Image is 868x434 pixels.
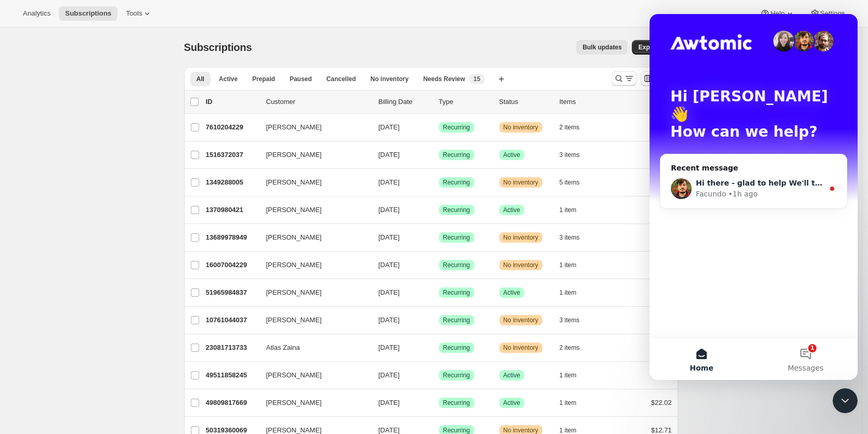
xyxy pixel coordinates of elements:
p: 49809817669 [206,398,258,408]
span: 1 item [560,288,577,297]
div: 1349288005[PERSON_NAME][DATE]SuccessRecurringWarningNo inventory5 items$85.41 [206,175,672,190]
span: Active [503,151,521,159]
span: Active [219,75,238,83]
div: • 1h ago [79,175,108,186]
span: [DATE] [379,426,400,434]
span: [DATE] [379,288,400,296]
span: [DATE] [379,206,400,214]
span: Recurring [443,316,470,324]
span: [DATE] [379,123,400,131]
div: Items [560,97,612,107]
button: Tools [120,6,159,21]
span: No inventory [503,123,538,131]
span: Active [503,371,521,379]
button: 3 items [560,148,591,162]
button: 3 items [560,313,591,327]
span: Bulk updates [582,43,621,51]
button: Search and filter results [612,71,637,86]
span: Subscriptions [65,9,111,18]
div: 1516372037[PERSON_NAME][DATE]SuccessRecurringSuccessActive3 items$49.69 [206,148,672,162]
span: [DATE] [379,233,400,241]
span: All [197,75,204,83]
span: [DATE] [379,344,400,351]
span: [DATE] [379,371,400,379]
div: Facundo [46,175,76,186]
span: No inventory [503,178,538,187]
span: 15 [473,75,480,83]
p: 7610204229 [206,122,258,133]
span: Active [503,206,521,214]
span: $12.71 [651,426,672,434]
div: 1370980421[PERSON_NAME][DATE]SuccessRecurringSuccessActive1 item$11.93 [206,203,672,217]
button: [PERSON_NAME] [260,284,364,301]
span: [PERSON_NAME] [266,122,322,133]
button: Settings [804,6,851,21]
span: 1 item [560,371,577,379]
span: Active [503,288,521,297]
button: [PERSON_NAME] [260,202,364,218]
span: 1 item [560,399,577,407]
span: Cancelled [327,75,356,83]
span: Subscriptions [184,42,252,53]
span: Messages [138,350,174,358]
button: [PERSON_NAME] [260,312,364,328]
span: [DATE] [379,399,400,406]
div: Type [439,97,491,107]
span: [PERSON_NAME] [266,315,322,325]
button: 1 item [560,396,588,410]
button: Create new view [493,72,510,86]
span: [PERSON_NAME] [266,177,322,188]
span: Tools [126,9,142,18]
button: 5 items [560,175,591,190]
span: Home [40,350,63,358]
p: ID [206,97,258,107]
span: 3 items [560,316,580,324]
div: 23081713733Atlas Zaina[DATE]SuccessRecurringWarningNo inventory2 items$26.02 [206,340,672,355]
button: [PERSON_NAME] [260,147,364,163]
button: 1 item [560,258,588,272]
p: 13689978949 [206,232,258,243]
div: 49511858245[PERSON_NAME][DATE]SuccessRecurringSuccessActive1 item$11.86 [206,368,672,383]
p: 1349288005 [206,177,258,188]
button: [PERSON_NAME] [260,367,364,384]
span: 3 items [560,233,580,242]
button: Customize table column order and visibility [641,71,655,86]
div: 10761044037[PERSON_NAME][DATE]SuccessRecurringWarningNo inventory3 items$37.13 [206,313,672,327]
button: Atlas Zaina [260,339,364,356]
p: Status [499,97,551,107]
span: Recurring [443,344,470,352]
span: Recurring [443,261,470,269]
span: [PERSON_NAME] [266,205,322,215]
span: Active [503,399,521,407]
span: 3 items [560,151,580,159]
div: 49809817669[PERSON_NAME][DATE]SuccessRecurringSuccessActive1 item$22.02 [206,396,672,410]
span: 1 item [560,206,577,214]
button: Subscriptions [59,6,118,21]
button: [PERSON_NAME] [260,174,364,191]
p: 10761044037 [206,315,258,325]
p: 49511858245 [206,370,258,380]
div: IDCustomerBilling DateTypeStatusItemsTotal [206,97,672,107]
span: 2 items [560,123,580,131]
span: Recurring [443,233,470,242]
span: Recurring [443,123,470,131]
span: [PERSON_NAME] [266,287,322,298]
button: 1 item [560,203,588,217]
p: 51965984837 [206,287,258,298]
span: Atlas Zaina [266,343,300,353]
span: [PERSON_NAME] [266,150,322,160]
button: 1 item [560,285,588,300]
button: Help [754,6,801,21]
span: [PERSON_NAME] [266,260,322,270]
span: Recurring [443,206,470,214]
span: Recurring [443,371,470,379]
p: Billing Date [379,97,431,107]
span: No inventory [503,344,538,352]
button: [PERSON_NAME] [260,394,364,411]
p: 1370980421 [206,205,258,215]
